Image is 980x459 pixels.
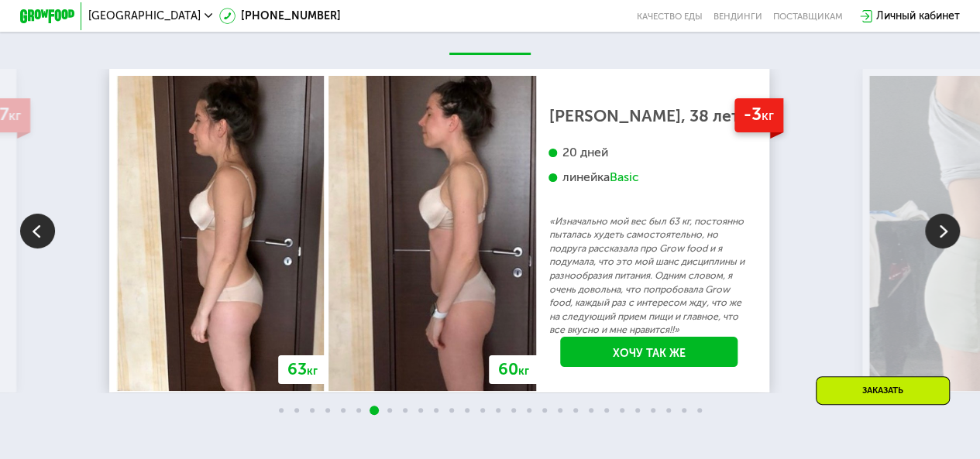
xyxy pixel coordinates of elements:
[773,11,843,22] div: поставщикам
[490,355,538,384] div: 60
[560,337,737,368] a: Хочу так же
[816,376,950,405] div: Заказать
[9,108,21,123] span: кг
[637,11,703,22] a: Качество еды
[219,8,341,24] a: [PHONE_NUMBER]
[610,170,639,185] div: Basic
[548,109,748,122] div: [PERSON_NAME], 38 лет
[548,214,748,337] p: «Изначально мой вес был 63 кг, постоянно пыталась худеть самостоятельно, но подруга рассказала пр...
[88,11,201,22] span: [GEOGRAPHIC_DATA]
[548,145,748,160] div: 20 дней
[876,8,960,24] div: Личный кабинет
[518,365,529,378] span: кг
[762,108,774,123] span: кг
[278,355,326,384] div: 63
[714,11,762,22] a: Вендинги
[307,365,318,378] span: кг
[734,98,784,132] div: -3
[548,170,748,185] div: линейка
[20,214,55,248] img: Slide left
[925,214,960,248] img: Slide right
